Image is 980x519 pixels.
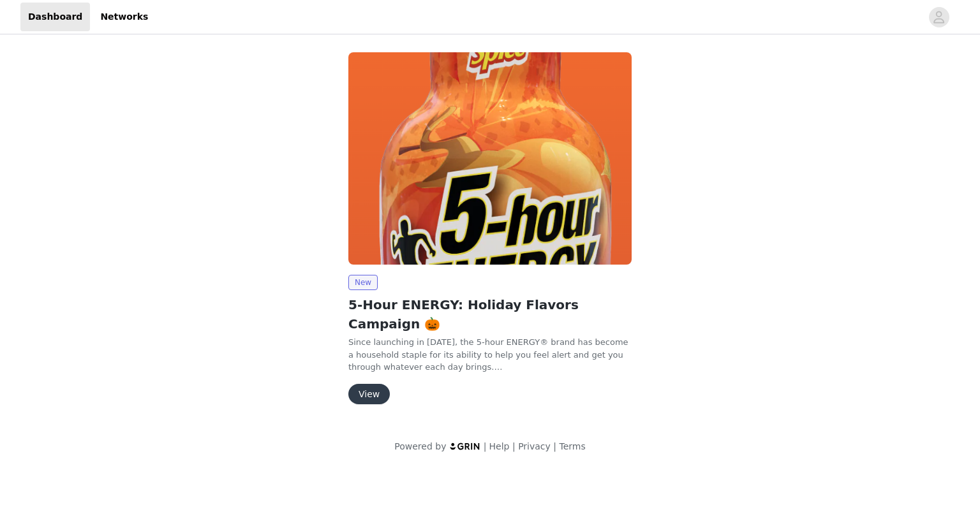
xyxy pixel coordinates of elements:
span: Powered by [394,441,446,451]
a: Help [489,441,510,451]
button: View [348,384,390,404]
a: View [348,390,390,399]
span: New [348,275,378,290]
h2: 5-Hour ENERGY: Holiday Flavors Campaign 🎃 [348,295,632,333]
a: Privacy [518,441,551,451]
a: Terms [559,441,585,451]
span: | [553,441,556,451]
span: | [512,441,516,451]
span: | [484,441,487,451]
p: Since launching in [DATE], the 5-hour ENERGY® brand has become a household staple for its ability... [348,336,632,374]
div: avatar [933,7,945,27]
a: Networks [93,3,156,31]
img: 5-hour ENERGY [348,52,632,265]
img: logo [449,442,481,450]
a: Dashboard [20,3,90,31]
